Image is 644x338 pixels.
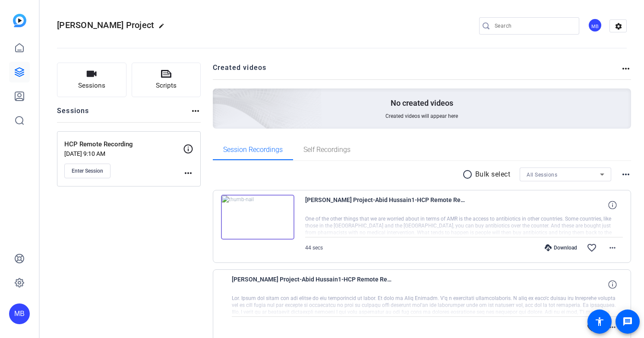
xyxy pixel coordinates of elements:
span: Enter Session [72,167,103,174]
mat-icon: more_horiz [607,243,618,253]
span: [PERSON_NAME] Project-Abid Hussain1-HCP Remote Recording-2025-09-08-10-30-14-734-0 [305,195,465,215]
p: [DATE] 9:10 AM [64,150,183,157]
mat-icon: more_horiz [621,169,631,180]
p: No created videos [391,98,453,108]
span: [PERSON_NAME] Project-Abid Hussain1-HCP Remote Recording-2025-09-08-09-41-56-594-0 [232,274,391,295]
img: blue-gradient.svg [13,14,26,27]
input: Search [495,21,572,31]
img: thumb-nail [221,195,294,240]
mat-icon: more_horiz [190,106,201,116]
mat-icon: settings [610,20,627,33]
mat-icon: edit [158,23,169,33]
span: 44 secs [305,245,323,251]
img: Creted videos background [116,3,322,190]
div: Download [540,244,581,251]
button: Scripts [132,63,201,97]
button: Enter Session [64,164,110,178]
button: Sessions [57,63,126,97]
ngx-avatar: Matthew Bardugone [588,18,603,33]
mat-icon: radio_button_unchecked [462,169,475,180]
span: Self Recordings [303,146,350,153]
mat-icon: message [622,316,633,327]
h2: Sessions [57,106,89,122]
mat-icon: accessibility [594,316,605,327]
span: Session Recordings [223,146,283,153]
mat-icon: more_horiz [607,322,618,332]
span: All Sessions [527,172,557,178]
span: Created videos will appear here [385,113,458,120]
span: Scripts [156,81,177,91]
div: MB [9,303,30,324]
p: Bulk select [475,169,511,180]
mat-icon: more_horiz [621,63,631,74]
p: HCP Remote Recording [64,139,183,149]
div: MB [588,18,602,32]
mat-icon: favorite_border [587,243,597,253]
span: Sessions [78,81,105,91]
h2: Created videos [213,63,621,79]
mat-icon: favorite_border [587,322,597,332]
span: [PERSON_NAME] Project [57,20,154,30]
mat-icon: more_horiz [183,168,193,178]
